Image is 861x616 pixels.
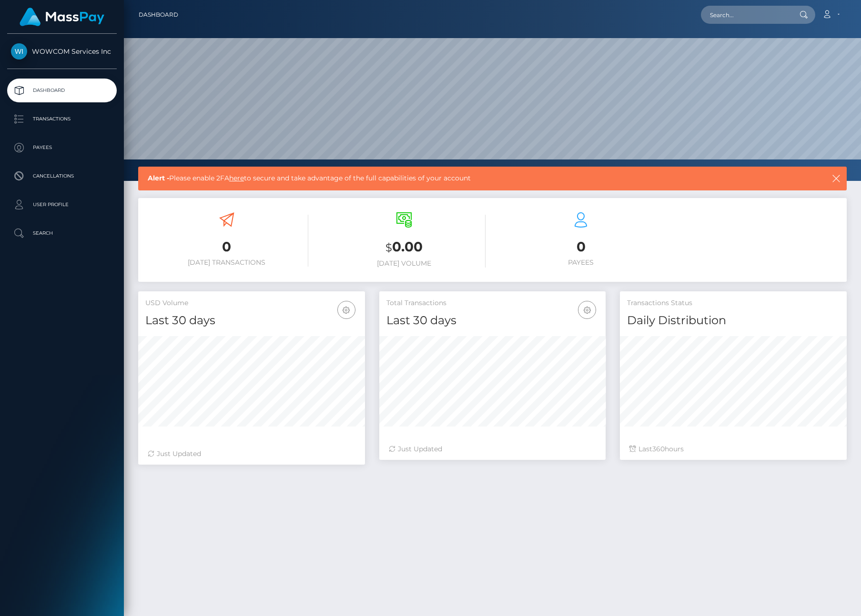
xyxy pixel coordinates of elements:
[7,193,117,217] a: User Profile
[145,298,358,308] h5: USD Volume
[323,259,486,268] h6: [DATE] Volume
[145,312,358,329] h4: Last 30 days
[627,298,840,308] h5: Transactions Status
[11,140,113,155] p: Payees
[7,107,117,131] a: Transactions
[11,43,27,60] img: WOWCOM Services Inc
[148,173,761,183] span: Please enable 2FA to secure and take advantage of the full capabilities of your account
[701,6,790,24] input: Search...
[386,312,599,329] h4: Last 30 days
[7,79,117,102] a: Dashboard
[11,226,113,240] p: Search
[229,174,244,182] a: here
[139,5,178,25] a: Dashboard
[386,298,599,308] h5: Total Transactions
[385,241,392,254] small: $
[11,198,113,212] p: User Profile
[7,136,117,159] a: Payees
[145,258,308,267] h6: [DATE] Transactions
[500,258,663,267] h6: Payees
[11,83,113,98] p: Dashboard
[389,444,597,454] div: Just Updated
[7,164,117,188] a: Cancellations
[11,169,113,183] p: Cancellations
[148,449,355,459] div: Just Updated
[7,221,117,245] a: Search
[20,8,104,26] img: MassPay Logo
[627,312,840,329] h4: Daily Distribution
[323,238,486,257] h3: 0.00
[7,47,117,56] span: WOWCOM Services Inc
[652,445,665,453] span: 360
[11,112,113,126] p: Transactions
[148,174,169,182] b: Alert -
[629,444,837,454] div: Last hours
[500,238,663,256] h3: 0
[145,238,308,256] h3: 0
